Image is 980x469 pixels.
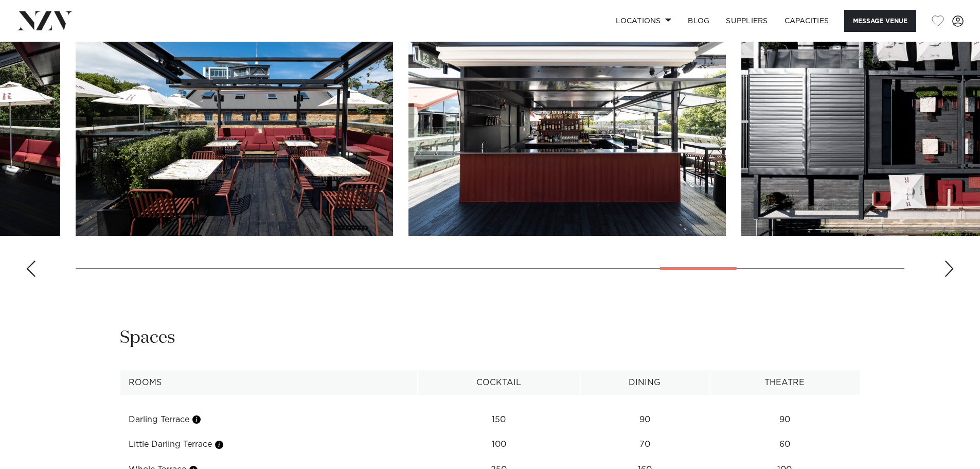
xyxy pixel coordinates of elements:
[580,370,709,395] th: Dining
[417,407,580,432] td: 150
[76,3,393,236] swiper-slide: 20 / 27
[580,432,709,457] td: 70
[76,3,393,236] img: Rooftop dining and blue skies at Darling on Drake
[408,3,726,236] swiper-slide: 21 / 27
[16,11,73,30] img: nzv-logo.png
[417,432,580,457] td: 100
[120,407,417,432] td: Darling Terrace
[608,10,680,32] a: Locations
[417,370,580,395] th: Cocktail
[718,10,776,32] a: SUPPLIERS
[120,326,175,350] h2: Spaces
[408,3,726,236] img: Outdoor bar open at Darling on Drake
[120,432,417,457] td: Little Darling Terrace
[709,432,860,457] td: 60
[709,407,860,432] td: 90
[709,370,860,395] th: Theatre
[680,10,718,32] a: BLOG
[580,407,709,432] td: 90
[120,370,417,395] th: Rooms
[776,10,838,32] a: Capacities
[844,10,916,32] button: Message Venue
